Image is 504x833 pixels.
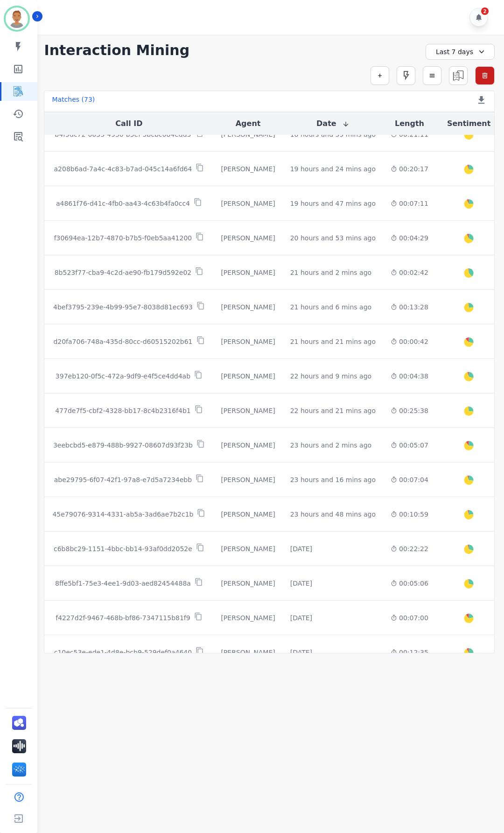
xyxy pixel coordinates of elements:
p: 3eebcbd5-e879-488b-9927-08607d93f23b [53,441,193,450]
p: 397eb120-0f5c-472a-9df9-e4f5ce4dd4ab [56,371,190,381]
div: 23 hours and 48 mins ago [290,510,376,519]
p: d20fa706-748a-435d-80cc-d60515202b61 [53,337,192,346]
div: [PERSON_NAME] [221,648,275,657]
div: [PERSON_NAME] [221,199,275,208]
div: 00:25:38 [391,406,428,415]
p: 477de7f5-cbf2-4328-bb17-8c4b2316f4b1 [55,406,190,415]
div: 21 hours and 21 mins ago [290,337,376,346]
div: 22 hours and 21 mins ago [290,406,376,415]
p: c10ec53e-ede1-4d8e-bcb9-529def0a4640 [54,648,192,657]
div: [PERSON_NAME] [221,337,275,346]
div: Last 7 days [426,44,495,60]
div: [PERSON_NAME] [221,441,275,450]
div: 00:12:35 [391,648,428,657]
div: [PERSON_NAME] [221,233,275,243]
p: 8ffe5bf1-75e3-4ee1-9d03-aed82454488a [55,579,191,588]
p: 4bef3795-239e-4b99-95e7-8038d81ec693 [53,302,193,312]
div: 23 hours and 2 mins ago [290,441,371,450]
button: Sentiment [447,118,490,129]
div: 21 hours and 6 mins ago [290,302,371,312]
div: 00:02:42 [391,268,428,277]
div: [PERSON_NAME] [221,406,275,415]
div: 00:04:38 [391,371,428,381]
div: 00:07:04 [391,475,428,484]
div: [PERSON_NAME] [221,164,275,174]
div: 00:10:59 [391,510,428,519]
img: Bordered avatar [6,7,28,30]
p: a4861f76-d41c-4fb0-aa43-4c63b4fa0cc4 [56,199,190,208]
div: [DATE] [290,613,312,623]
div: 00:05:06 [391,579,428,588]
div: 00:22:22 [391,544,428,553]
div: 00:05:07 [391,441,428,450]
div: 00:20:17 [391,164,428,174]
div: 19 hours and 47 mins ago [290,199,376,208]
p: f30694ea-12b7-4870-b7b5-f0eb5aa41200 [54,233,192,243]
div: Matches ( 73 ) [52,95,95,108]
div: 21 hours and 2 mins ago [290,268,371,277]
div: [PERSON_NAME] [221,371,275,381]
div: [PERSON_NAME] [221,475,275,484]
p: f4227d2f-9467-468b-bf86-7347115b81f9 [56,613,190,623]
p: c6b8bc29-1151-4bbc-bb14-93af0dd2052e [54,544,192,553]
p: 8b523f77-cba9-4c2d-ae90-fb179d592e02 [55,268,192,277]
button: Agent [236,118,261,129]
button: Date [316,118,350,129]
p: a208b6ad-7a4c-4c83-b7ad-045c14a6fd64 [54,164,192,174]
div: [DATE] [290,648,312,657]
div: 00:00:42 [391,337,428,346]
div: [PERSON_NAME] [221,268,275,277]
div: 00:13:28 [391,302,428,312]
div: [PERSON_NAME] [221,302,275,312]
p: 45e79076-9314-4331-ab5a-3ad6ae7b2c1b [52,510,193,519]
div: 19 hours and 24 mins ago [290,164,376,174]
p: abe29795-6f07-42f1-97a8-e7d5a7234ebb [54,475,192,484]
div: [DATE] [290,579,312,588]
div: 22 hours and 9 mins ago [290,371,371,381]
div: 00:07:00 [391,613,428,623]
button: Call ID [115,118,142,129]
div: [PERSON_NAME] [221,579,275,588]
button: Length [395,118,424,129]
div: [DATE] [290,544,312,553]
div: 00:07:11 [391,199,428,208]
div: 2 [481,7,489,15]
div: 00:04:29 [391,233,428,243]
h1: Interaction Mining [44,42,189,59]
div: [PERSON_NAME] [221,613,275,623]
div: [PERSON_NAME] [221,510,275,519]
div: 23 hours and 16 mins ago [290,475,376,484]
div: 20 hours and 53 mins ago [290,233,376,243]
div: [PERSON_NAME] [221,544,275,553]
